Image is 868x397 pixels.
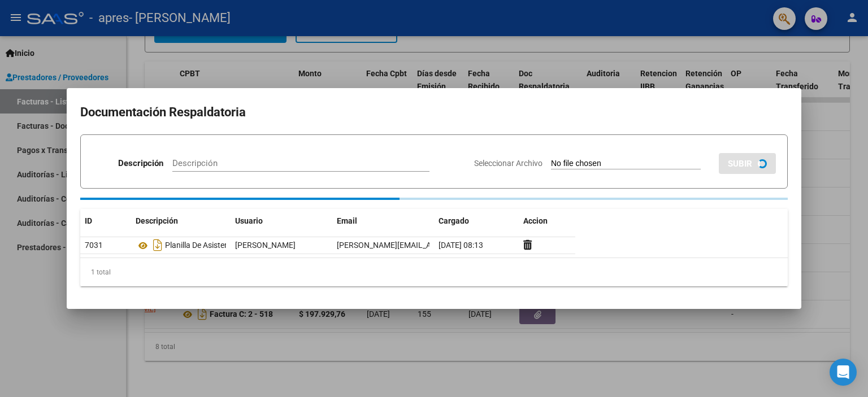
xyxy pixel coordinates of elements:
[80,209,131,233] datatable-header-cell: ID
[474,159,542,168] span: Seleccionar Archivo
[231,209,332,233] datatable-header-cell: Usuario
[519,209,575,233] datatable-header-cell: Accion
[136,236,226,254] div: Planilla De Asistencia Septiembre
[85,216,92,225] span: ID
[830,359,857,386] div: Open Intercom Messenger
[235,216,263,225] span: Usuario
[85,241,103,250] span: 7031
[523,216,548,225] span: Accion
[728,159,752,169] span: SUBIR
[80,258,788,286] div: 1 total
[131,209,231,233] datatable-header-cell: Descripción
[150,236,165,254] i: Descargar documento
[80,102,788,123] h2: Documentación Respaldatoria
[439,216,469,225] span: Cargado
[136,216,178,225] span: Descripción
[235,241,296,250] span: [PERSON_NAME]
[434,209,519,233] datatable-header-cell: Cargado
[118,157,163,170] p: Descripción
[719,153,776,174] button: SUBIR
[337,241,523,250] span: [PERSON_NAME][EMAIL_ADDRESS][DOMAIN_NAME]
[439,241,483,250] span: [DATE] 08:13
[337,216,357,225] span: Email
[332,209,434,233] datatable-header-cell: Email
